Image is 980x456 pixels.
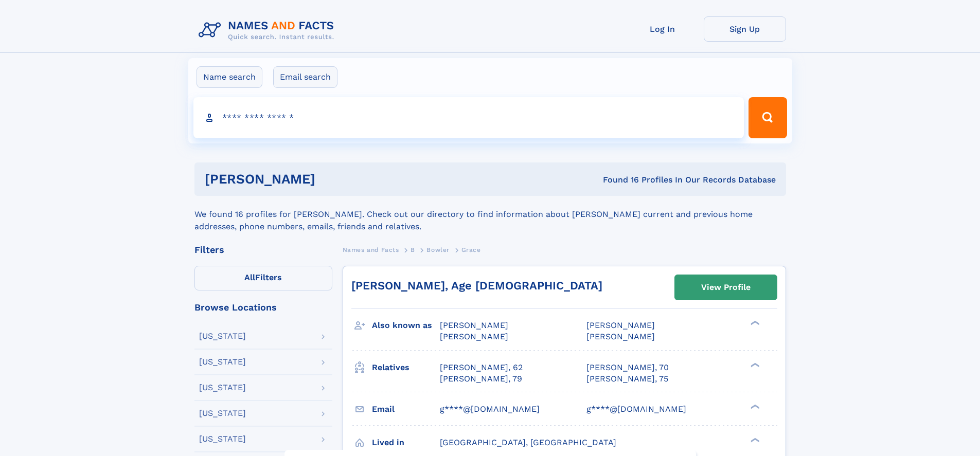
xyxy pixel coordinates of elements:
[273,66,337,88] label: Email search
[411,246,415,253] span: B
[440,437,616,447] span: [GEOGRAPHIC_DATA], [GEOGRAPHIC_DATA]
[749,97,787,138] button: Search Button
[351,279,602,292] a: [PERSON_NAME], Age [DEMOGRAPHIC_DATA]
[426,246,450,253] span: Bowler
[704,16,786,42] a: Sign Up
[675,275,777,300] a: View Profile
[199,409,246,417] div: [US_STATE]
[244,272,255,282] span: All
[586,320,655,330] span: [PERSON_NAME]
[197,66,262,88] label: Name search
[426,243,450,256] a: Bowler
[621,16,704,42] a: Log In
[461,246,481,253] span: Grace
[199,435,246,443] div: [US_STATE]
[440,332,508,341] span: [PERSON_NAME]
[411,243,415,256] a: B
[194,196,786,233] div: We found 16 profiles for [PERSON_NAME]. Check out our directory to find information about [PERSON...
[701,276,751,299] div: View Profile
[372,400,440,418] h3: Email
[194,245,332,254] div: Filters
[199,384,246,392] div: [US_STATE]
[748,436,760,443] div: ❯
[440,320,508,330] span: [PERSON_NAME]
[199,332,246,340] div: [US_STATE]
[459,174,776,186] div: Found 16 Profiles In Our Records Database
[748,361,760,368] div: ❯
[372,434,440,451] h3: Lived in
[440,362,523,373] a: [PERSON_NAME], 62
[199,358,246,366] div: [US_STATE]
[193,97,744,138] input: search input
[194,303,332,312] div: Browse Locations
[343,243,399,256] a: Names and Facts
[748,320,760,326] div: ❯
[194,16,343,44] img: Logo Names and Facts
[586,373,668,385] a: [PERSON_NAME], 75
[194,266,332,290] label: Filters
[748,403,760,410] div: ❯
[205,173,459,186] h1: [PERSON_NAME]
[440,373,522,385] a: [PERSON_NAME], 79
[586,362,669,373] a: [PERSON_NAME], 70
[372,359,440,376] h3: Relatives
[372,317,440,334] h3: Also known as
[586,332,655,341] span: [PERSON_NAME]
